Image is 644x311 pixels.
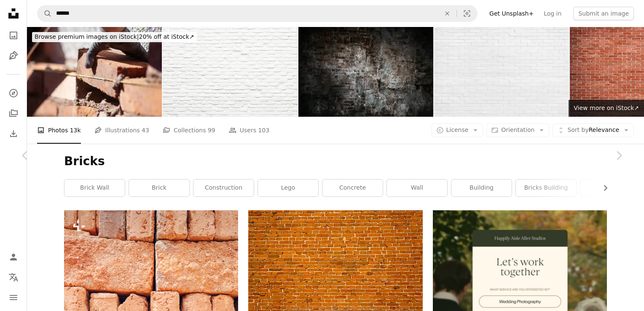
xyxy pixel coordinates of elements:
[580,180,641,196] a: texture
[457,5,477,21] button: Visual search
[163,27,298,117] img: white brick wall background. masonry texture wallpaper
[35,33,139,40] span: Browse premium images on iStock |
[35,33,194,40] span: 20% off at iStock ↗
[569,100,644,117] a: View more on iStock↗
[38,5,52,21] button: Search Unsplash
[64,154,607,169] h1: Bricks
[434,27,569,117] img: White Brick Wall
[298,27,433,117] img: Old brick wall
[516,180,576,196] a: bricks building
[573,7,634,20] button: Submit an image
[567,126,619,134] span: Relevance
[5,269,22,286] button: Language
[387,180,447,196] a: wall
[229,117,269,144] a: Users 103
[193,180,254,196] a: construction
[64,180,125,196] a: brick wall
[248,264,422,272] a: brown clay wall cladding
[208,126,215,135] span: 99
[37,5,478,22] form: Find visuals sitewide
[5,47,22,64] a: Illustrations
[553,123,634,137] button: Sort byRelevance
[539,7,566,20] a: Log in
[593,115,644,196] a: Next
[484,7,539,20] a: Get Unsplash+
[501,126,534,133] span: Orientation
[5,249,22,265] a: Log in / Sign up
[451,180,512,196] a: building
[5,289,22,306] button: Menu
[567,126,588,133] span: Sort by
[27,27,162,117] img: Bricklayer Repairing A Wall
[322,180,383,196] a: concrete
[94,117,149,144] a: Illustrations 43
[258,126,269,135] span: 103
[5,105,22,122] a: Collections
[258,180,318,196] a: lego
[129,180,189,196] a: brick
[574,105,639,111] span: View more on iStock ↗
[5,27,22,44] a: Photos
[163,117,215,144] a: Collections 99
[432,123,483,137] button: License
[142,126,149,135] span: 43
[27,27,202,47] a: Browse premium images on iStock|20% off at iStock↗
[486,123,549,137] button: Orientation
[5,85,22,102] a: Explore
[446,126,469,133] span: License
[438,5,456,21] button: Clear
